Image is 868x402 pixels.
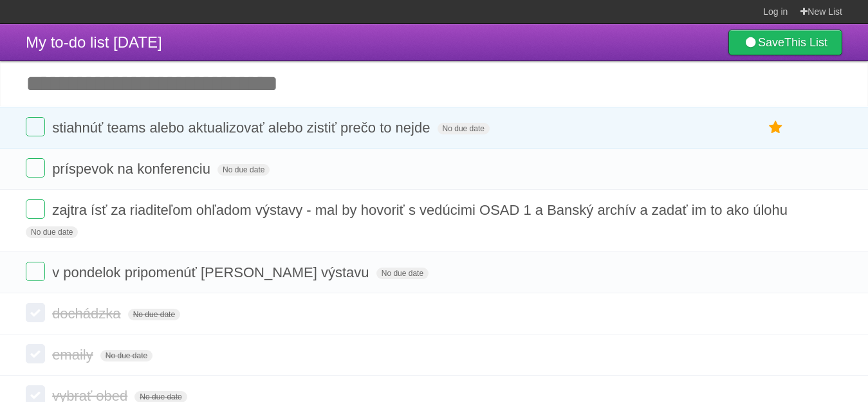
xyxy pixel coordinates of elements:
span: v pondelok pripomenúť [PERSON_NAME] výstavu [52,264,372,280]
label: Done [26,199,45,219]
span: emaily [52,347,97,363]
label: Done [26,158,45,178]
label: Done [26,344,45,363]
span: No due date [438,123,490,134]
span: No due date [217,164,270,176]
span: No due date [100,350,152,361]
a: SaveThis List [728,30,842,55]
label: Done [26,303,45,322]
span: No due date [376,268,429,279]
span: stiahnúť teams alebo aktualizovať alebo zistiť prečo to nejde [52,120,433,136]
label: Done [26,262,45,281]
b: This List [784,36,827,49]
label: Star task [764,117,788,138]
span: No due date [128,309,180,320]
label: Done [26,117,45,136]
span: príspevok na konferenciu [52,161,214,177]
span: My to-do list [DATE] [26,33,162,51]
span: dochádzka [52,306,124,322]
span: zajtra ísť za riaditeľom ohľadom výstavy - mal by hovoriť s vedúcimi OSAD 1 a Banský archív a zad... [52,202,791,218]
span: No due date [26,226,78,238]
